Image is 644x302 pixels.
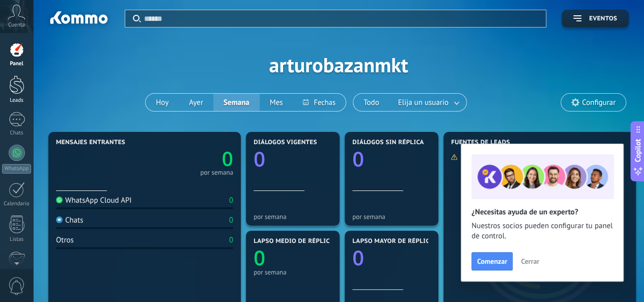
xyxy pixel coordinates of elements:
button: Comenzar [471,252,513,270]
div: Chats [56,215,83,225]
span: Comenzar [477,258,507,265]
img: WhatsApp Cloud API [56,197,63,203]
span: Configurar [582,98,615,107]
div: Panel [2,61,32,67]
button: Eventos [562,10,629,28]
div: WhatsApp Cloud API [56,196,132,205]
button: Hoy [146,94,179,111]
div: por semana [352,213,431,221]
h2: ¿Necesitas ayuda de un experto? [471,207,613,217]
text: 0 [352,145,364,173]
span: Mensajes entrantes [56,139,125,146]
div: 0 [229,235,233,245]
button: Fechas [293,94,345,111]
a: 0 [145,145,233,172]
div: Otros [56,235,74,245]
span: Cerrar [521,258,539,265]
span: Nuestros socios pueden configurar tu panel de control. [471,221,613,241]
span: Lapso mayor de réplica [352,238,433,245]
div: 0 [229,215,233,225]
div: 0 [229,196,233,205]
span: Lapso medio de réplica [254,238,334,245]
text: 0 [222,145,233,172]
span: Copilot [633,139,643,162]
div: Leads [2,97,32,104]
span: Fuentes de leads [451,139,510,146]
button: Semana [213,94,260,111]
span: Diálogos sin réplica [352,139,424,146]
span: Eventos [589,15,617,22]
button: Todo [353,94,389,111]
div: Chats [2,130,32,136]
button: Mes [260,94,293,111]
div: Calendario [2,201,32,207]
div: por semana [254,268,332,276]
span: Diálogos vigentes [254,139,317,146]
text: 0 [254,243,265,271]
img: Chats [56,216,63,223]
button: Cerrar [516,254,544,269]
span: Cuenta [8,22,25,29]
div: por semana [200,170,233,175]
div: Listas [2,236,32,243]
button: Ayer [179,94,213,111]
text: 0 [352,243,364,271]
button: Elija un usuario [389,94,466,111]
div: WhatsApp [2,164,31,174]
text: 0 [254,145,265,173]
div: por semana [254,213,332,221]
div: No hay suficientes datos para mostrar [451,153,574,161]
span: Elija un usuario [396,96,451,109]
